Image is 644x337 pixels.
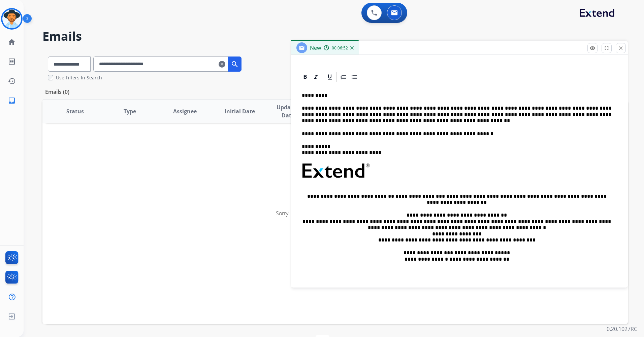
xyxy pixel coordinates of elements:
[219,60,225,68] mat-icon: clear
[273,103,303,119] span: Updated Date
[349,72,359,82] div: Bullet List
[8,38,16,46] mat-icon: home
[339,72,349,82] div: Ordered List
[604,45,610,51] mat-icon: fullscreen
[66,107,84,115] span: Status
[8,58,16,66] mat-icon: list_alt
[325,72,335,82] div: Underline
[276,210,389,217] span: Sorry! There are no emails to display for current
[231,60,239,68] mat-icon: search
[2,9,21,28] img: avatar
[311,72,321,82] div: Italic
[225,107,255,115] span: Initial Date
[607,325,637,333] p: 0.20.1027RC
[618,45,624,51] mat-icon: close
[332,45,348,51] span: 00:06:52
[124,107,136,115] span: Type
[42,30,628,43] h2: Emails
[589,45,595,51] mat-icon: remove_red_eye
[300,72,310,82] div: Bold
[8,77,16,85] mat-icon: history
[56,74,102,81] label: Use Filters In Search
[173,107,197,115] span: Assignee
[310,44,321,51] span: New
[42,88,72,96] p: Emails (0)
[8,97,16,105] mat-icon: inbox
